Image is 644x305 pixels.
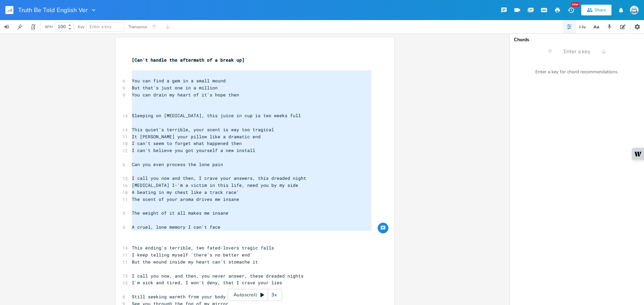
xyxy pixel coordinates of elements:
[132,259,258,265] span: But the wound inside my heart can't stomache it
[18,7,88,13] span: Truth Be Told English Ver
[132,140,242,146] span: I can't seem to forget what happened then
[132,57,245,63] span: [Can't handle the aftermath of a break up]
[564,4,578,16] button: New
[128,25,147,29] div: Transpose
[132,147,255,153] span: I can't believe you got yourself a new install
[132,182,298,188] span: [MEDICAL_DATA] I-'m a victim in this life, need you by my side
[90,24,112,30] span: Enter a key
[132,224,220,230] span: A cruel, lone memory I can't face
[132,210,228,216] span: The weight of it all makes me insane
[510,65,644,79] div: Enter a key for chord recommendations.
[132,189,239,195] span: A beating in my chest like a track race'
[132,112,301,119] span: Sleeping on [MEDICAL_DATA], this juice in cup is two weeks full
[132,252,253,258] span: I keep telling myself 'there's no better end'
[581,5,611,15] button: Share
[563,48,590,56] span: Enter a key
[630,6,639,14] img: Sign In
[132,273,304,279] span: I call you now, and then, you never answer, these dreaded nights
[132,127,274,133] span: This quiet's terrible, your scent is way too tragical
[132,134,261,140] span: It [PERSON_NAME] your pillow like a dramatic end
[228,289,282,301] div: Autoscroll
[132,92,239,98] span: You can drain my heart of it's hope then
[132,78,226,84] span: You can find a gem in a small mound
[132,175,306,181] span: I call you now and then, I crave your answers, this dreaded night
[132,294,226,300] span: Still seeking warmth from your body
[132,85,218,91] span: But that's just one in a million
[514,37,640,42] div: Chords
[45,25,53,29] div: BPM
[595,7,606,13] div: Share
[132,280,282,286] span: I'm sick and tired, I won't deny, that I crave your lies
[132,245,274,251] span: This ending's terrible, two fated-lovers tragic falls
[132,161,223,167] span: Can you even process the lone pain
[268,289,280,301] div: 3x
[78,25,85,29] div: Key
[132,196,239,202] span: The scent of your aroma drives me insane
[571,2,580,7] div: New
